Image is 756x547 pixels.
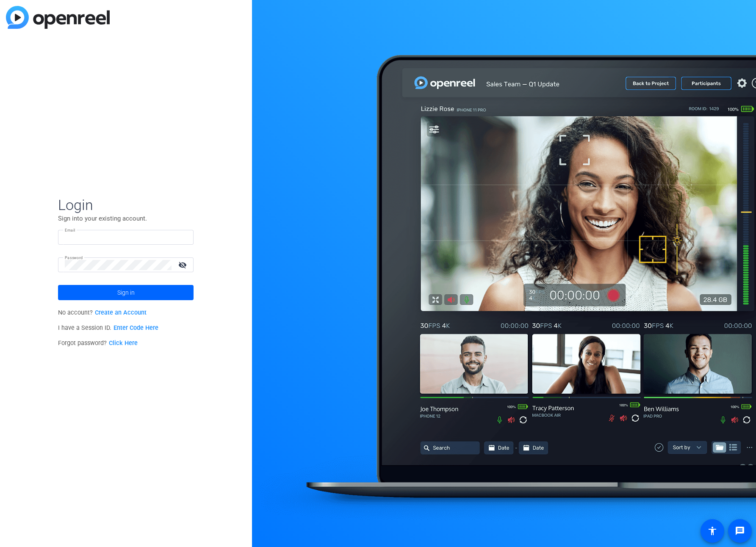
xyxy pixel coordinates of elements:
a: Enter Code Here [114,324,158,332]
mat-icon: message [735,526,745,536]
span: I have a Session ID. [58,324,158,332]
a: Create an Account [95,309,147,316]
span: No account? [58,309,147,316]
button: Sign in [58,285,194,300]
mat-icon: accessibility [707,526,717,536]
mat-icon: visibility_off [173,259,194,271]
span: Login [58,196,194,214]
mat-label: Password [65,255,83,260]
mat-label: Email [65,228,75,232]
img: blue-gradient.svg [6,6,110,29]
span: Forgot password? [58,340,138,347]
p: Sign into your existing account. [58,214,194,223]
input: Enter Email Address [65,232,187,243]
a: Click Here [109,340,138,347]
span: Sign in [117,282,135,303]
